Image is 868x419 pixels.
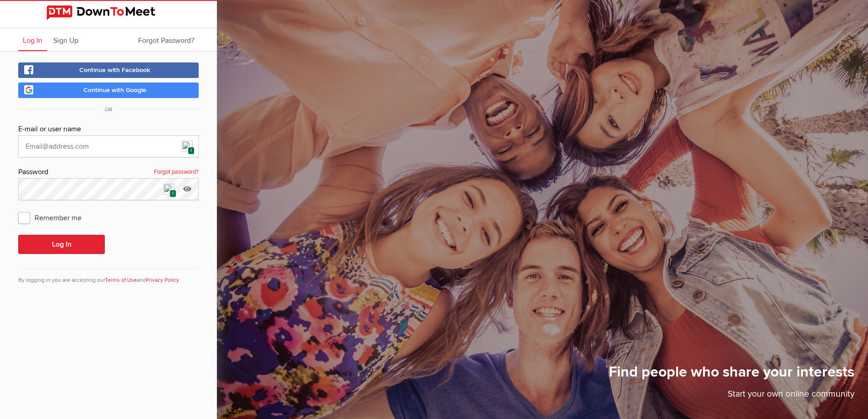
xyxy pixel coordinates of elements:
a: Continue with Facebook [18,62,199,78]
span: 1 [169,190,176,197]
span: Continue with Facebook [79,66,150,74]
a: Forgot Password? [134,28,199,51]
span: Log In [23,36,42,45]
div: Password [18,166,199,178]
input: Email@address.com [18,135,199,157]
button: Log In [18,235,105,254]
span: 1 [188,147,195,155]
img: npw-badge-icon.svg [164,184,175,195]
span: Sign Up [53,36,78,45]
div: By logging in you are accepting our and [18,269,199,285]
a: Forgot password? [154,166,199,178]
a: Log In [18,28,47,51]
h1: Find people who share your interests [609,363,854,388]
span: Continue with Google [83,86,146,94]
p: Start your own online community [609,388,854,405]
img: npw-badge-icon.svg [182,141,193,152]
a: Privacy Policy [146,277,179,284]
a: Sign Up [49,28,83,51]
img: DownToMeet [46,5,170,20]
div: E-mail or user name [18,124,199,135]
span: Forgot Password? [138,36,194,45]
span: OR [96,106,121,113]
a: Terms of Use [105,277,137,284]
a: Continue with Google [18,83,199,98]
span: Remember me [18,209,91,226]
